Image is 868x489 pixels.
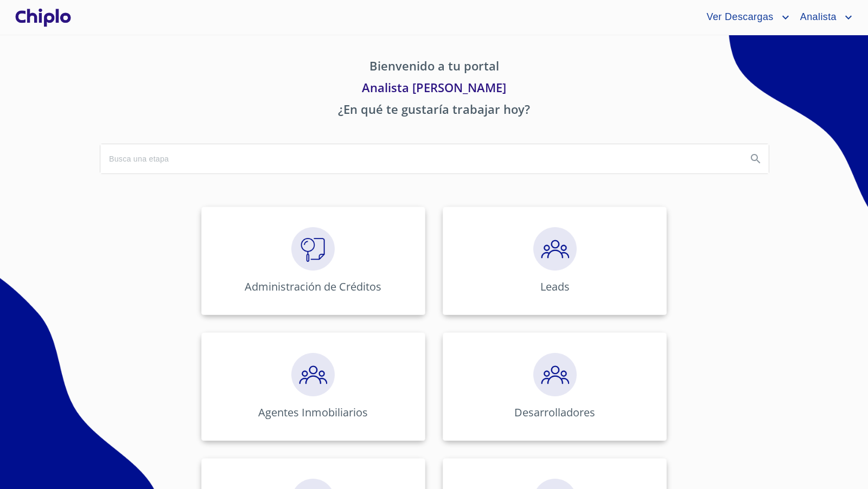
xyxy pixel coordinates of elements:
[100,144,738,173] input: search
[698,9,792,26] button: account of current user
[533,353,577,396] img: megaClickPrecalificacion.png
[792,9,842,26] span: Analista
[698,9,778,26] span: Ver Descargas
[291,227,335,271] img: megaClickVerifiacion.png
[792,9,855,26] button: account of current user
[540,279,570,294] p: Leads
[743,146,769,172] button: Search
[514,405,595,420] p: Desarrolladores
[258,405,368,420] p: Agentes Inmobiliarios
[291,353,335,396] img: megaClickPrecalificacion.png
[245,279,381,294] p: Administración de Créditos
[533,227,577,271] img: megaClickPrecalificacion.png
[100,79,768,100] p: Analista [PERSON_NAME]
[100,57,768,79] p: Bienvenido a tu portal
[100,100,768,122] p: ¿En qué te gustaría trabajar hoy?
